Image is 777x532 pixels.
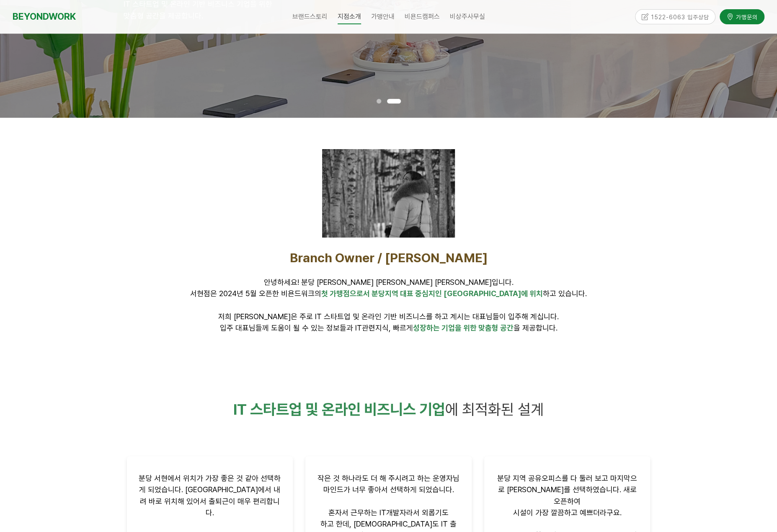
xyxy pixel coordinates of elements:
[290,250,488,265] span: Branch Owner / [PERSON_NAME]
[139,474,281,517] span: 분당 서현에서 위치가 가장 좋은 것 같아 선택하게 되었습니다. [GEOGRAPHIC_DATA]에서 내려 바로 위치해 있어서 출퇴근이 매우 편리합니다.
[450,13,485,21] span: 비상주사무실
[287,6,333,27] a: 브랜드스토리
[13,9,76,24] a: BEYONDWORK
[292,13,328,21] span: 브랜드스토리
[333,6,366,27] a: 지점소개
[338,10,361,24] span: 지점소개
[233,400,445,418] span: IT 스타트업 및 온라인 비즈니스 기업
[720,9,764,24] a: 가맹문의
[371,13,395,21] span: 가맹안내
[400,6,445,27] a: 비욘드캠퍼스
[405,13,440,21] span: 비욘드캠퍼스
[413,323,514,332] span: 성장하는 기업을 위한 맞춤형 공간
[366,6,400,27] a: 가맹안내
[318,474,459,494] span: 작은 것 하나라도 더 해 주시려고 하는 운영자님 마인드가 너무 좋아서 선택하게 되었습니다.
[445,6,490,27] a: 비상주사무실
[497,474,637,505] span: 분당 지역 공유오피스를 다 둘러 보고 마지막으로 [PERSON_NAME]를 선택하였습니다. 새로 오픈하여
[220,323,558,332] span: 입주 대표님들께 도움이 될 수 있는 정보들과 IT관련지식, 빠르게 을 제공합니다.
[445,400,544,418] span: 에 최적화된 설계
[328,508,449,517] span: 혼자서 근무하는 IT개발자라서 외롭기도
[733,13,758,21] span: 가맹문의
[321,289,543,298] span: 첫 가맹점으로서 분당지역 대표 중심지인 [GEOGRAPHIC_DATA]에 위치
[190,278,587,321] span: 안녕하세요! 분당 [PERSON_NAME] [PERSON_NAME] [PERSON_NAME]입니다. 서현점은 2024년 5월 오픈한 비욘드워크의 하고 있습니다. 저희 [PER...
